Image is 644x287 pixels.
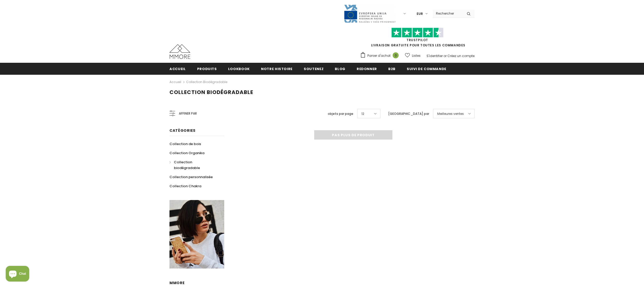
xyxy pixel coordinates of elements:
span: Collection biodégradable [174,160,200,170]
span: Collection personnalisée [169,174,213,179]
span: LIVRAISON GRATUITE POUR TOUTES LES COMMANDES [360,30,475,47]
label: [GEOGRAPHIC_DATA] par [388,111,429,116]
span: Suivi de commande [407,66,446,71]
inbox-online-store-chat: Shopify online store chat [4,266,31,283]
span: EUR [417,11,423,16]
span: 12 [361,111,364,116]
span: or [443,54,447,58]
span: Redonner [357,66,377,71]
a: Blog [335,63,345,74]
a: Collection Organika [169,148,204,158]
a: Collection biodégradable [186,80,227,84]
span: soutenez [304,66,324,71]
a: Collection personnalisée [169,172,213,182]
a: Produits [197,63,217,74]
span: Listes [412,53,421,58]
a: Lookbook [228,63,250,74]
span: Collection biodégradable [169,89,253,96]
span: Lookbook [228,66,250,71]
a: Accueil [169,63,186,74]
a: Notre histoire [261,63,293,74]
label: objets par page [328,111,353,116]
a: Collection biodégradable [169,158,218,172]
span: Meilleures ventes [437,111,464,116]
a: Créez un compte [447,54,475,58]
a: Javni Razpis [344,11,396,16]
span: Produits [197,66,217,71]
span: B2B [388,66,396,71]
a: Accueil [169,79,181,85]
a: Listes [405,51,421,60]
a: TrustPilot [406,38,428,42]
span: Accueil [169,66,186,71]
a: Collection Chakra [169,182,201,191]
span: Catégories [169,128,196,133]
span: Affiner par [179,111,197,116]
span: Panier d'achat [367,53,391,58]
img: Cas MMORE [169,44,190,59]
a: soutenez [304,63,324,74]
span: Collection Organika [169,151,204,155]
a: Redonner [357,63,377,74]
span: Blog [335,66,345,71]
span: Notre histoire [261,66,293,71]
a: Collection de bois [169,139,201,148]
a: Suivi de commande [407,63,446,74]
span: 0 [393,52,399,58]
span: Collection de bois [169,141,201,146]
a: B2B [388,63,396,74]
span: Collection Chakra [169,184,201,189]
a: S'identifier [427,54,443,58]
img: Faites confiance aux étoiles pilotes [391,28,443,38]
input: Search Site [433,10,463,17]
a: Panier d'achat 0 [360,52,401,60]
span: MMORE [169,280,185,285]
img: Javni Razpis [344,4,396,23]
